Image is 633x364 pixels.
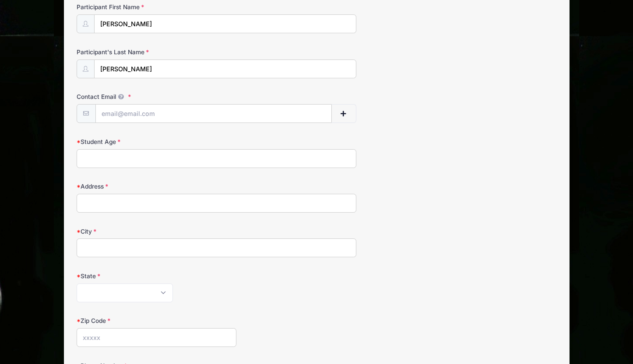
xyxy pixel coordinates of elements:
[77,316,237,325] label: Zip Code
[77,227,237,236] label: City
[77,137,237,146] label: Student Age
[77,3,237,11] label: Participant First Name
[77,328,237,347] input: xxxxx
[77,272,237,280] label: State
[77,92,237,101] label: Contact Email
[94,14,357,33] input: Participant First Name
[94,59,357,78] input: Participant's Last Name
[77,182,237,191] label: Address
[77,48,237,56] label: Participant's Last Name
[95,104,332,123] input: email@email.com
